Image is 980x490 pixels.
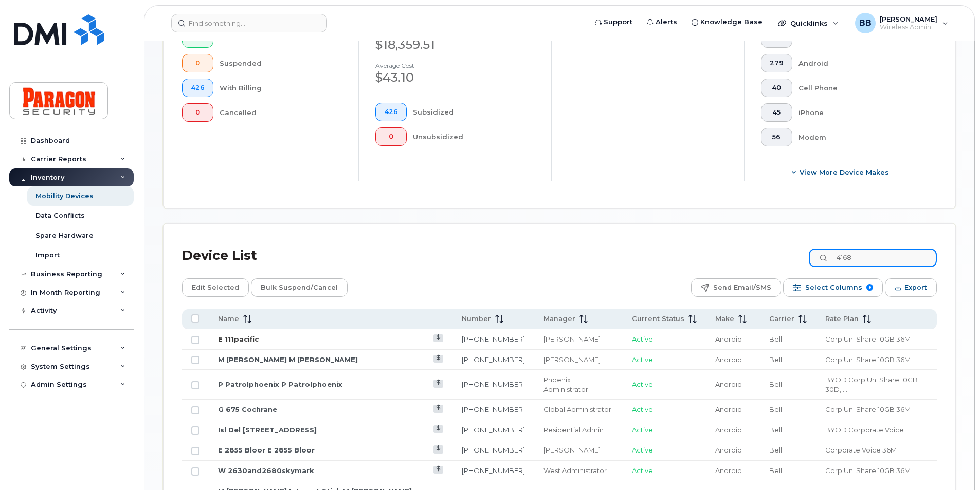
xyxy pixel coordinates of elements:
[848,13,955,33] div: Barb Burling
[715,446,742,454] span: Android
[798,54,921,72] div: Android
[632,335,653,343] span: Active
[261,280,338,295] span: Bulk Suspend/Cancel
[769,446,782,454] span: Bell
[805,280,862,295] span: Select Columns
[880,23,937,31] span: Wireless Admin
[182,242,257,269] div: Device List
[543,355,614,365] div: [PERSON_NAME]
[251,278,348,297] button: Bulk Suspend/Cancel
[769,355,782,364] span: Bell
[413,103,535,121] div: Subsidized
[543,375,614,394] div: Phoenix Administrator
[220,54,342,72] div: Suspended
[604,17,632,27] span: Support
[218,355,358,364] a: M [PERSON_NAME] M [PERSON_NAME]
[375,62,535,69] h4: Average cost
[761,79,792,97] button: 40
[218,426,317,434] a: Isl Del [STREET_ADDRESS]
[800,167,889,177] span: View More Device Makes
[543,334,614,344] div: [PERSON_NAME]
[218,380,342,388] a: P Patrolphoenix P Patrolphoenix
[462,355,525,364] a: [PHONE_NUMBER]
[220,103,342,122] div: Cancelled
[220,79,342,97] div: With Billing
[715,426,742,434] span: Android
[790,19,828,27] span: Quicklinks
[769,405,782,413] span: Bell
[384,133,398,141] span: 0
[462,446,525,454] a: [PHONE_NUMBER]
[433,405,443,412] a: View Last Bill
[691,278,781,297] button: Send Email/SMS
[462,335,525,343] a: [PHONE_NUMBER]
[825,375,918,393] span: BYOD Corp Unl Share 10GB 30D, Corp Unl Share 10GB 36M
[632,380,653,388] span: Active
[588,12,640,32] a: Support
[769,335,782,343] span: Bell
[192,280,239,295] span: Edit Selected
[640,12,684,32] a: Alerts
[182,103,213,122] button: 0
[769,314,794,324] span: Carrier
[783,278,883,297] button: Select Columns 9
[700,17,763,27] span: Knowledge Base
[543,425,614,435] div: Residential Admin
[880,15,937,23] span: [PERSON_NAME]
[375,69,535,86] div: $43.10
[715,314,734,324] span: Make
[769,380,782,388] span: Bell
[433,334,443,342] a: View Last Bill
[825,314,859,324] span: Rate Plan
[761,128,792,146] button: 56
[761,103,792,122] button: 45
[770,84,784,92] span: 40
[543,466,614,476] div: West Administrator
[375,103,407,121] button: 426
[543,405,614,414] div: Global Administrator
[462,405,525,413] a: [PHONE_NUMBER]
[462,466,525,475] a: [PHONE_NUMBER]
[885,278,937,297] button: Export
[825,335,911,343] span: Corp Unl Share 10GB 36M
[171,14,327,32] input: Find something...
[433,380,443,387] a: View Last Bill
[433,425,443,433] a: View Last Bill
[769,466,782,475] span: Bell
[218,405,277,413] a: G 675 Cochrane
[218,314,239,324] span: Name
[462,314,491,324] span: Number
[413,127,535,146] div: Unsubsidized
[182,54,213,72] button: 0
[632,426,653,434] span: Active
[715,380,742,388] span: Android
[715,466,742,475] span: Android
[770,133,784,141] span: 56
[462,426,525,434] a: [PHONE_NUMBER]
[191,59,205,67] span: 0
[632,466,653,475] span: Active
[218,446,315,454] a: E 2855 Bloor E 2855 Bloor
[825,405,911,413] span: Corp Unl Share 10GB 36M
[825,355,911,364] span: Corp Unl Share 10GB 36M
[859,17,872,29] span: BB
[713,280,771,295] span: Send Email/SMS
[191,84,205,92] span: 426
[715,405,742,413] span: Android
[761,163,920,181] button: View More Device Makes
[182,79,213,97] button: 426
[375,36,535,53] div: $18,359.51
[543,445,614,455] div: [PERSON_NAME]
[770,59,784,67] span: 279
[715,335,742,343] span: Android
[433,355,443,363] a: View Last Bill
[798,128,921,146] div: Modem
[770,108,784,117] span: 45
[809,249,937,267] input: Search Device List ...
[462,380,525,388] a: [PHONE_NUMBER]
[433,445,443,453] a: View Last Bill
[433,466,443,474] a: View Last Bill
[384,108,398,116] span: 426
[904,280,927,295] span: Export
[656,17,677,27] span: Alerts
